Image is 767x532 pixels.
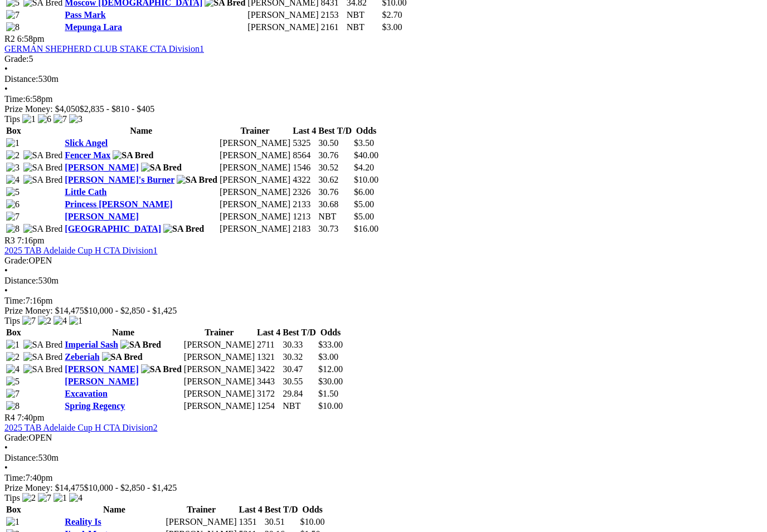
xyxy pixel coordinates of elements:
td: 30.50 [318,138,352,149]
td: 30.33 [282,339,317,350]
span: • [4,84,8,94]
td: 1321 [256,352,281,363]
a: Zeberiah [65,352,99,362]
div: 530m [4,74,763,84]
img: 4 [69,493,82,503]
span: Time: [4,296,26,305]
span: Tips [4,114,20,124]
span: $4.20 [354,163,374,172]
td: 1351 [239,516,263,528]
a: Excavation [65,389,107,398]
span: R4 [4,413,15,422]
td: 3422 [256,364,281,375]
td: 30.76 [318,187,352,198]
td: NBT [346,9,381,21]
img: 2 [6,150,20,160]
td: 1254 [256,401,281,412]
div: 530m [4,276,763,286]
a: Spring Regency [65,401,125,411]
a: [PERSON_NAME] [65,364,138,374]
img: 1 [69,316,82,326]
img: 1 [6,138,20,148]
img: 5 [6,377,20,387]
td: [PERSON_NAME] [219,138,291,149]
span: • [4,286,8,295]
th: Name [64,327,182,338]
th: Odds [300,504,326,515]
img: 2 [22,493,36,503]
span: Time: [4,473,26,482]
img: 4 [6,364,20,374]
td: NBT [318,211,352,222]
span: $3.50 [354,138,374,148]
span: Distance: [4,453,38,462]
img: 7 [54,114,67,124]
a: Little Cath [65,187,106,197]
a: [PERSON_NAME] [65,377,138,386]
td: 2153 [320,9,344,21]
a: [PERSON_NAME] [65,212,138,221]
span: • [4,443,8,452]
td: [PERSON_NAME] [247,9,319,21]
th: Odds [318,327,343,338]
a: [PERSON_NAME] [65,163,138,172]
img: 4 [54,316,67,326]
th: Name [64,125,218,136]
span: $10,000 - $2,850 - $1,425 [84,306,177,315]
img: SA Bred [113,150,153,160]
img: 7 [6,389,20,399]
span: Tips [4,493,20,502]
span: R3 [4,236,15,245]
span: Grade: [4,256,29,265]
td: [PERSON_NAME] [183,339,255,350]
td: 30.52 [318,162,352,173]
td: 30.47 [282,364,317,375]
span: $2,835 - $810 - $405 [80,104,155,114]
div: OPEN [4,433,763,443]
td: 3172 [256,388,281,399]
img: 1 [54,493,67,503]
td: 1546 [292,162,317,173]
th: Best T/D [318,125,352,136]
th: Trainer [165,504,237,515]
td: 2326 [292,187,317,198]
td: 30.73 [318,223,352,235]
span: 7:40pm [17,413,45,422]
td: 3443 [256,376,281,387]
img: 6 [38,114,51,124]
span: • [4,266,8,275]
img: SA Bred [23,150,63,160]
span: Time: [4,94,26,104]
span: 6:58pm [17,34,45,43]
th: Trainer [183,327,255,338]
img: 1 [6,340,20,350]
img: 6 [6,199,20,209]
span: $30.00 [318,377,343,386]
span: $10.00 [300,517,325,526]
th: Trainer [219,125,291,136]
img: 7 [22,316,36,326]
img: 1 [6,517,20,527]
td: 30.55 [282,376,317,387]
img: SA Bred [23,224,63,234]
td: 4322 [292,174,317,186]
span: $16.00 [354,224,378,233]
img: SA Bred [177,175,217,185]
td: [PERSON_NAME] [219,211,291,222]
img: 8 [6,401,20,411]
td: [PERSON_NAME] [183,401,255,412]
td: [PERSON_NAME] [165,516,237,528]
td: 2133 [292,199,317,210]
a: Slick Angel [65,138,108,148]
td: 8564 [292,150,317,161]
img: SA Bred [163,224,204,234]
div: 5 [4,54,763,64]
a: Imperial Sash [65,340,118,349]
img: 3 [69,114,82,124]
img: 2 [6,352,20,362]
img: 3 [6,163,20,173]
span: Box [6,328,21,337]
a: Princess [PERSON_NAME] [65,199,172,209]
span: $10,000 - $2,850 - $1,425 [84,483,177,492]
div: 6:58pm [4,94,763,104]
